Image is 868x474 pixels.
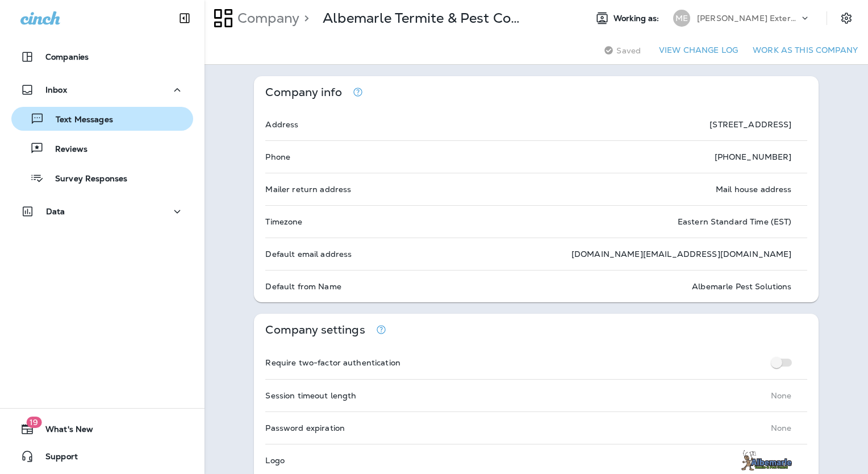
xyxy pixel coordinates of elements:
[11,166,193,190] button: Survey Responses
[710,120,791,129] p: [STREET_ADDRESS]
[45,85,67,94] p: Inbox
[44,115,113,126] p: Text Messages
[771,391,792,400] p: None
[716,185,792,194] p: Mail house address
[45,52,89,61] p: Companies
[11,45,193,68] button: Companies
[748,41,862,59] button: Work as this company
[34,425,93,438] span: What's New
[673,10,690,27] div: ME
[265,152,290,161] p: Phone
[11,445,193,468] button: Support
[616,46,641,55] span: Saved
[11,200,193,223] button: Data
[741,450,792,471] img: albemarle-pest-site-logo%20PRF1%20(1).png
[265,391,356,400] p: Session timeout length
[265,185,351,194] p: Mailer return address
[692,282,791,291] p: Albemarle Pest Solutions
[265,358,400,367] p: Require two-factor authentication
[169,7,201,30] button: Collapse Sidebar
[265,423,345,433] p: Password expiration
[265,325,365,335] p: Company settings
[265,250,352,259] p: Default email address
[571,250,792,259] p: [DOMAIN_NAME][EMAIL_ADDRESS][DOMAIN_NAME]
[715,152,792,161] p: [PHONE_NUMBER]
[44,144,87,155] p: Reviews
[11,107,193,131] button: Text Messages
[265,217,302,226] p: Timezone
[233,10,299,27] p: Company
[836,8,857,28] button: Settings
[654,41,742,59] button: View Change Log
[46,207,65,216] p: Data
[265,120,298,129] p: Address
[614,14,662,23] span: Working as:
[11,78,193,101] button: Inbox
[265,88,342,97] p: Company info
[26,417,41,428] span: 19
[323,10,521,27] p: Albemarle Termite & Pest Control
[697,14,799,23] p: [PERSON_NAME] Exterminating
[299,10,309,27] p: >
[11,136,193,160] button: Reviews
[678,217,792,226] p: Eastern Standard Time (EST)
[265,282,341,291] p: Default from Name
[34,452,78,465] span: Support
[11,418,193,440] button: 19What's New
[44,174,127,185] p: Survey Responses
[771,423,792,433] p: None
[265,456,285,465] p: Logo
